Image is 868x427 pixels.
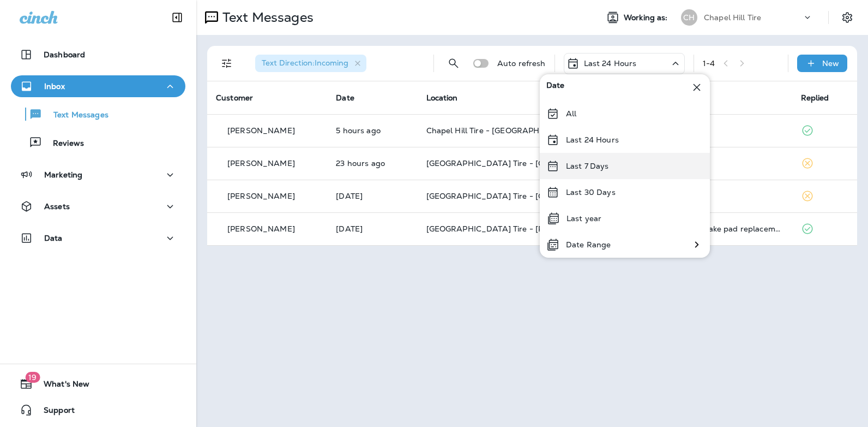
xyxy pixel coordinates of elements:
p: Data [44,234,63,242]
p: Aug 18, 2025 01:47 PM [336,192,408,200]
p: [PERSON_NAME] [227,159,295,168]
div: Text Direction:Incoming [255,55,366,72]
span: What's New [33,379,89,393]
span: [GEOGRAPHIC_DATA] Tire - [GEOGRAPHIC_DATA] [426,158,620,168]
button: Collapse Sidebar [162,7,192,28]
p: Reviews [42,139,84,149]
div: 1 - 4 [703,59,715,68]
span: [GEOGRAPHIC_DATA] Tire - [PERSON_NAME][GEOGRAPHIC_DATA] [426,224,688,234]
p: Last 7 Days [566,162,609,170]
p: New [822,59,839,68]
button: Marketing [11,164,185,186]
span: Date [336,93,354,103]
p: Aug 18, 2025 12:44 PM [336,224,408,233]
span: Support [33,406,75,419]
p: Last 24 Hours [566,135,619,144]
span: Replied [801,93,829,103]
span: Customer [216,93,253,103]
p: [PERSON_NAME] [227,126,295,135]
button: Reviews [11,131,185,154]
p: Text Messages [218,9,314,26]
button: 19What's New [11,373,185,395]
button: Data [11,227,185,249]
div: CH [681,9,697,26]
button: Inbox [11,75,185,97]
p: Assets [44,202,70,211]
span: Text Direction : Incoming [262,58,348,68]
button: Assets [11,195,185,217]
p: Last year [566,214,601,223]
p: [PERSON_NAME] [227,224,295,233]
button: Dashboard [11,44,185,66]
button: Search Messages [443,52,465,74]
span: [GEOGRAPHIC_DATA] Tire - [GEOGRAPHIC_DATA] [426,191,620,201]
span: Working as: [624,13,670,22]
span: Location [426,93,458,103]
p: Dashboard [44,50,85,59]
p: Chapel Hill Tire [704,13,761,22]
p: Inbox [44,82,65,91]
p: Aug 18, 2025 04:17 PM [336,159,408,168]
span: Chapel Hill Tire - [GEOGRAPHIC_DATA] [426,126,577,135]
p: Last 24 Hours [584,59,637,68]
button: Filters [216,52,238,74]
button: Support [11,399,185,421]
p: Auto refresh [497,59,546,68]
span: Date [546,81,565,94]
p: Text Messages [43,110,108,121]
button: Text Messages [11,103,185,126]
p: [PERSON_NAME] [227,192,295,200]
p: Marketing [44,170,82,179]
button: Settings [837,8,857,27]
p: Aug 19, 2025 10:30 AM [336,126,408,135]
p: Last 30 Days [566,188,616,197]
span: 19 [25,372,40,383]
p: All [566,109,576,118]
p: Date Range [566,240,611,249]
